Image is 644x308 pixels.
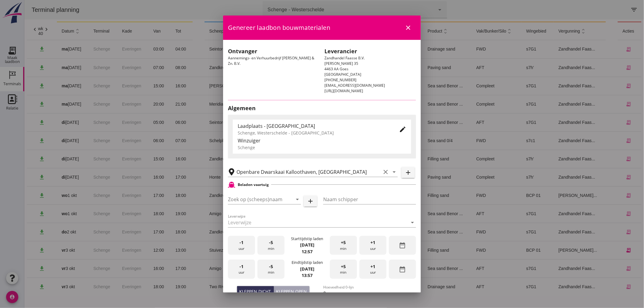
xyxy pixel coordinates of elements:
[151,65,162,70] span: 08:00
[185,101,224,107] div: Meridiaan
[257,211,313,217] div: Sint-Pieters-Leeuw
[129,65,140,70] span: 07:00
[529,95,582,113] td: Zandhandel Faas...
[330,241,366,259] td: 1149
[497,131,529,150] td: s7c1
[37,174,59,180] div: [DATE]
[257,156,313,162] div: Borsele
[497,205,529,223] td: s7G1
[529,150,582,168] td: Zandhandel Faas...
[185,119,224,126] div: Seintoren
[151,284,162,289] span: 19:00
[447,168,497,186] td: Compleet
[93,40,124,58] td: Everingen
[447,150,497,168] td: Compleet
[37,156,59,162] div: [DATE]
[296,212,300,216] i: directions_boat
[129,248,140,253] span: 12:00
[593,22,617,40] th: acties
[602,65,607,70] i: receipt_long
[497,150,529,168] td: s7h'
[151,193,162,198] span: 18:00
[274,248,278,252] i: directions_boat
[497,278,529,296] td: s7G1
[14,83,21,89] i: download
[447,77,497,95] td: Compleet
[64,131,93,150] td: Schenge
[37,284,59,290] div: 3 okt
[229,150,252,168] td: new
[151,120,162,125] span: 06:00
[252,22,318,40] th: bestemming
[602,266,607,271] i: receipt_long
[185,192,224,199] div: Zandkreek
[229,113,252,131] td: new
[185,174,224,180] div: Honte
[497,22,529,40] th: wingebied
[151,248,162,253] span: 13:00
[342,103,347,106] small: m3
[185,29,219,33] span: scheepsnaam
[418,28,424,34] i: unfold_more
[330,22,366,40] th: hoeveelheid
[294,285,298,289] i: directions_boat
[602,101,607,107] i: receipt_long
[602,193,607,198] i: receipt_long
[267,84,271,88] i: directions_boat
[398,223,447,241] td: Sea sand Benor ...
[64,77,93,95] td: Schenge
[37,119,59,126] div: [DATE]
[37,265,59,272] div: 3 okt
[243,6,300,13] div: Schenge - Westerschelde
[398,131,447,150] td: Sea sand 0/4
[330,260,357,279] div: min
[330,186,366,205] td: 1200
[228,194,284,204] input: Zoek op (scheeps)naam
[447,186,497,205] td: FWD
[129,138,140,143] span: 06:00
[223,16,421,40] div: Genereer laadbon bouwmaterialen
[37,156,41,161] strong: di
[37,65,44,70] strong: ma
[359,260,387,279] div: uur
[398,58,447,77] td: Paving sand
[398,113,447,131] td: Sea sand Benor ...
[228,236,255,255] div: uur
[14,46,21,52] i: download
[7,26,14,33] i: chevron_left
[398,259,447,278] td: Sea sand Benor ...
[344,157,349,161] small: m3
[497,259,529,278] td: s7G1
[64,95,93,113] td: Schenge
[14,138,21,144] i: download
[497,241,529,259] td: BCP 01
[602,156,607,162] i: receipt_long
[257,174,313,180] div: Roosendaal
[37,193,43,198] strong: wo
[14,31,19,36] div: 40
[399,126,406,133] i: edit
[64,205,93,223] td: Schenge
[229,205,252,223] td: new
[359,236,387,255] div: uur
[229,241,252,259] td: new
[19,26,25,33] i: chevron_right
[282,175,286,179] i: directions_boat
[276,288,307,295] div: Kleppen open
[14,156,21,162] i: download
[37,192,59,199] div: 1 okt
[151,266,162,271] span: 17:00
[257,284,313,290] div: Zwammerdam (nl)
[497,40,529,58] td: s7G1
[229,186,252,205] td: new
[229,223,252,241] td: new
[14,26,19,31] div: wk
[529,186,582,205] td: [PERSON_NAME]...
[497,58,529,77] td: s7h'
[390,168,398,176] i: arrow_drop_down
[93,241,124,259] td: Everingen
[257,65,313,71] div: Schore
[294,196,301,203] i: arrow_drop_down
[64,113,93,131] td: Schenge
[257,236,285,255] div: min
